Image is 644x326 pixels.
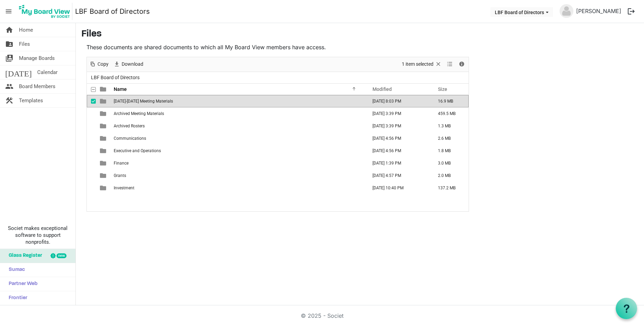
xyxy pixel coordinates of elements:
[19,51,55,65] span: Manage Boards
[96,157,112,169] td: is template cell column header type
[365,120,431,132] td: July 25, 2025 3:39 PM column header Modified
[431,120,469,132] td: 1.3 MB is template cell column header Size
[114,173,126,178] span: Grants
[365,157,431,169] td: October 01, 2025 1:39 PM column header Modified
[112,157,365,169] td: Finance is template cell column header Name
[114,86,127,92] span: Name
[96,169,112,182] td: is template cell column header type
[19,80,55,93] span: Board Members
[96,107,112,120] td: is template cell column header type
[114,186,134,190] span: Investment
[444,57,456,72] div: View
[3,225,72,245] span: Societ makes exceptional software to support nonprofits.
[112,107,365,120] td: Archived Meeting Materials is template cell column header Name
[87,182,96,194] td: checkbox
[86,43,469,51] p: These documents are shared documents to which all My Board View members have access.
[446,60,454,69] button: View dropdownbutton
[96,132,112,145] td: is template cell column header type
[114,111,164,116] span: Archived Meeting Materials
[87,95,96,107] td: checkbox
[17,3,72,20] img: My Board View Logo
[5,291,27,305] span: Frontier
[90,73,141,82] span: LBF Board of Directors
[5,80,13,93] span: people
[17,3,75,20] a: My Board View Logo
[365,169,431,182] td: July 24, 2024 4:57 PM column header Modified
[573,4,624,18] a: [PERSON_NAME]
[37,65,58,79] span: Calendar
[112,60,145,69] button: Download
[96,95,112,107] td: is template cell column header type
[19,37,30,51] span: Files
[431,132,469,145] td: 2.6 MB is template cell column header Size
[96,145,112,157] td: is template cell column header type
[87,57,111,72] div: Copy
[87,120,96,132] td: checkbox
[19,94,43,107] span: Templates
[19,23,33,37] span: Home
[401,60,434,69] span: 1 item selected
[5,249,42,263] span: Glass Register
[456,57,468,72] div: Details
[87,157,96,169] td: checkbox
[112,95,365,107] td: 2025-2026 Meeting Materials is template cell column header Name
[112,169,365,182] td: Grants is template cell column header Name
[114,161,129,166] span: Finance
[114,136,146,141] span: Communications
[365,182,431,194] td: September 30, 2025 10:40 PM column header Modified
[5,51,13,65] span: switch_account
[88,60,110,69] button: Copy
[114,99,173,104] span: [DATE]-[DATE] Meeting Materials
[96,182,112,194] td: is template cell column header type
[431,107,469,120] td: 459.5 MB is template cell column header Size
[5,37,13,51] span: folder_shared
[121,60,144,69] span: Download
[5,65,32,79] span: [DATE]
[112,182,365,194] td: Investment is template cell column header Name
[457,60,467,69] button: Details
[114,124,145,128] span: Archived Rosters
[87,169,96,182] td: checkbox
[87,145,96,157] td: checkbox
[81,29,638,40] h3: Files
[87,107,96,120] td: checkbox
[399,57,444,72] div: Clear selection
[490,7,553,17] button: LBF Board of Directors dropdownbutton
[112,132,365,145] td: Communications is template cell column header Name
[431,157,469,169] td: 3.0 MB is template cell column header Size
[372,86,392,92] span: Modified
[112,120,365,132] td: Archived Rosters is template cell column header Name
[624,4,638,19] button: logout
[5,277,38,291] span: Partner Web
[114,148,161,153] span: Executive and Operations
[365,132,431,145] td: July 24, 2024 4:56 PM column header Modified
[431,95,469,107] td: 16.9 MB is template cell column header Size
[560,4,573,18] img: no-profile-picture.svg
[75,4,150,18] a: LBF Board of Directors
[111,57,146,72] div: Download
[5,23,13,37] span: home
[301,312,344,319] a: © 2025 - Societ
[365,145,431,157] td: July 24, 2024 4:56 PM column header Modified
[401,60,443,69] button: Selection
[97,60,109,69] span: Copy
[431,182,469,194] td: 137.2 MB is template cell column header Size
[438,86,447,92] span: Size
[431,169,469,182] td: 2.0 MB is template cell column header Size
[96,120,112,132] td: is template cell column header type
[365,107,431,120] td: July 25, 2025 3:39 PM column header Modified
[5,94,13,107] span: construction
[87,132,96,145] td: checkbox
[5,263,25,277] span: Sumac
[2,5,15,18] span: menu
[431,145,469,157] td: 1.8 MB is template cell column header Size
[57,253,67,258] div: new
[365,95,431,107] td: October 07, 2025 8:03 PM column header Modified
[112,145,365,157] td: Executive and Operations is template cell column header Name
